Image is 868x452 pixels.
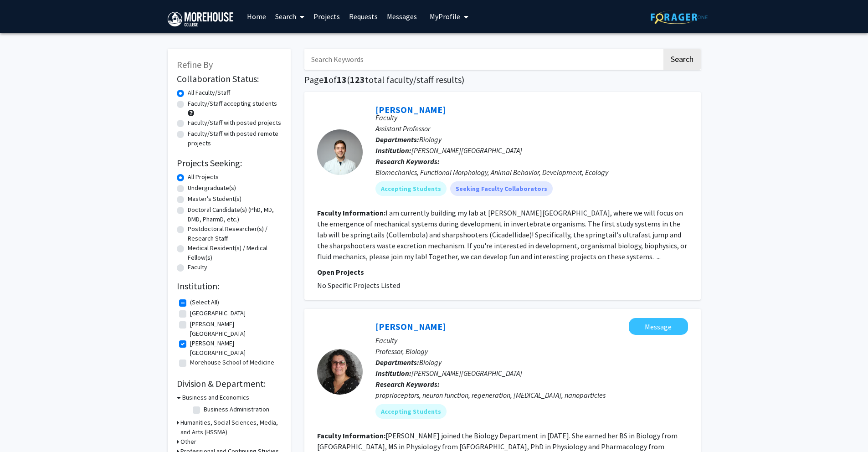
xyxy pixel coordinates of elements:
[317,281,400,290] span: No Specific Projects Listed
[188,262,207,272] label: Faculty
[190,339,279,358] label: [PERSON_NAME][GEOGRAPHIC_DATA]
[375,358,419,367] b: Departments:
[651,10,708,24] img: ForagerOne Logo
[375,335,688,346] p: Faculty
[177,281,282,292] h2: Institution:
[375,346,688,357] p: Professor, Biology
[177,158,282,169] h2: Projects Seeking:
[411,146,522,155] span: [PERSON_NAME][GEOGRAPHIC_DATA]
[177,59,213,70] span: Refine By
[190,358,274,367] label: Morehouse School of Medicine
[204,405,269,414] label: Business Administration
[375,167,688,178] div: Biomechanics, Functional Morphology, Animal Behavior, Development, Ecology
[419,135,442,144] span: Biology
[188,224,282,243] label: Postdoctoral Researcher(s) / Research Staff
[180,418,282,437] h3: Humanities, Social Sciences, Media, and Arts (HSSMA)
[188,194,241,204] label: Master's Student(s)
[188,129,282,148] label: Faculty/Staff with posted remote projects
[430,12,460,21] span: My Profile
[271,0,309,32] a: Search
[242,0,271,32] a: Home
[450,181,553,196] mat-chip: Seeking Faculty Collaborators
[337,74,347,85] span: 13
[188,172,219,182] label: All Projects
[375,157,440,166] b: Research Keywords:
[180,437,196,447] h3: Other
[344,0,382,32] a: Requests
[7,411,39,445] iframe: Chat
[190,308,246,318] label: [GEOGRAPHIC_DATA]
[304,74,701,85] h1: Page of ( total faculty/staff results)
[375,369,411,378] b: Institution:
[309,0,344,32] a: Projects
[375,181,447,196] mat-chip: Accepting Students
[188,88,230,98] label: All Faculty/Staff
[324,74,329,85] span: 1
[177,378,282,389] h2: Division & Department:
[411,369,522,378] span: [PERSON_NAME][GEOGRAPHIC_DATA]
[663,49,701,70] button: Search
[375,146,411,155] b: Institution:
[375,390,688,401] div: proprioceptors, neuron function, regeneration, [MEDICAL_DATA], nanoparticles
[188,183,236,193] label: Undergraduate(s)
[350,74,365,85] span: 123
[177,73,282,84] h2: Collaboration Status:
[375,135,419,144] b: Departments:
[375,123,688,134] p: Assistant Professor
[317,431,385,440] b: Faculty Information:
[375,404,447,419] mat-chip: Accepting Students
[188,243,282,262] label: Medical Resident(s) / Medical Fellow(s)
[629,318,688,335] button: Message Valerie Haftel
[168,12,233,26] img: Morehouse College Logo
[188,99,277,108] label: Faculty/Staff accepting students
[375,104,446,115] a: [PERSON_NAME]
[375,380,440,389] b: Research Keywords:
[190,298,219,307] label: (Select All)
[317,208,385,217] b: Faculty Information:
[182,393,249,402] h3: Business and Economics
[375,112,688,123] p: Faculty
[419,358,442,367] span: Biology
[188,118,281,128] label: Faculty/Staff with posted projects
[190,319,279,339] label: [PERSON_NAME][GEOGRAPHIC_DATA]
[317,267,688,277] p: Open Projects
[382,0,421,32] a: Messages
[317,208,687,261] fg-read-more: I am currently building my lab at [PERSON_NAME][GEOGRAPHIC_DATA], where we will focus on the emer...
[304,49,662,70] input: Search Keywords
[375,321,446,332] a: [PERSON_NAME]
[188,205,282,224] label: Doctoral Candidate(s) (PhD, MD, DMD, PharmD, etc.)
